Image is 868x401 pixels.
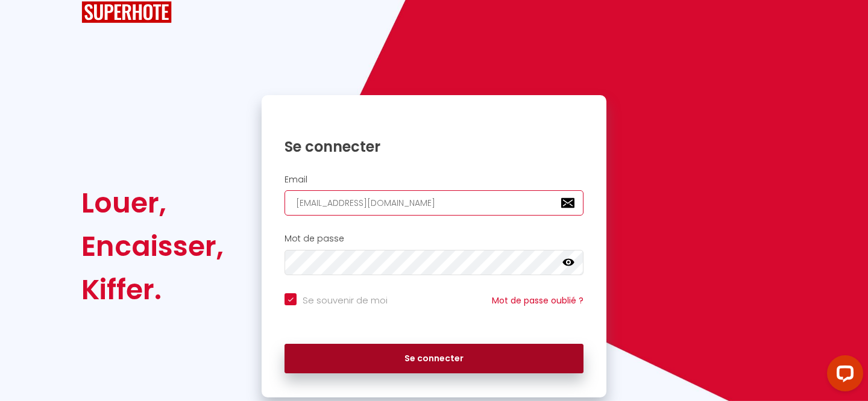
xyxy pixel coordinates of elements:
[285,137,583,156] h1: Se connecter
[81,181,224,225] div: Louer,
[285,175,583,185] h2: Email
[817,350,868,401] iframe: LiveChat chat widget
[285,344,583,374] button: Se connecter
[285,234,583,244] h2: Mot de passe
[81,1,172,23] img: SuperHote logo
[81,268,224,311] div: Kiffer.
[285,190,583,216] input: Ton Email
[81,225,224,268] div: Encaisser,
[492,294,583,306] a: Mot de passe oublié ?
